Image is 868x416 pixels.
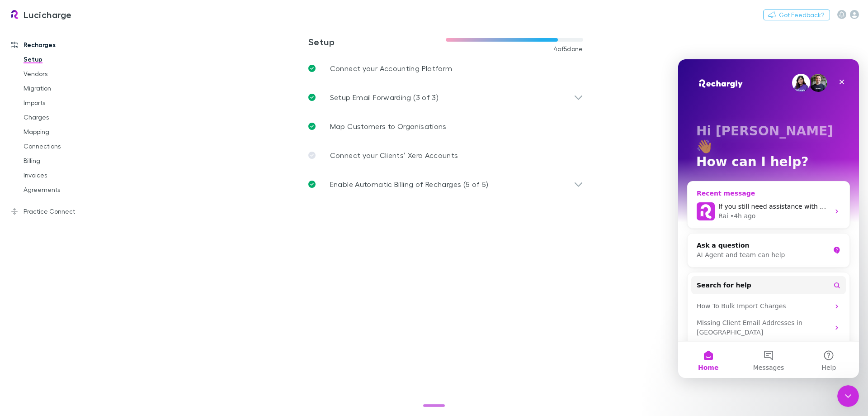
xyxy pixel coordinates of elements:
a: Map Customers to Organisations [301,112,590,141]
span: Home [20,305,40,311]
h3: Lucicharge [24,9,72,20]
div: AI Agent and team can help [19,191,151,201]
a: Lucicharge [4,4,77,25]
a: Vendors [14,67,122,81]
div: Missing Client Email Addresses in [GEOGRAPHIC_DATA] [19,259,151,278]
div: • 4h ago [52,152,78,162]
a: Connect your Clients’ Xero Accounts [301,141,590,170]
div: Ask a question [19,182,151,191]
p: Connect your Clients’ Xero Accounts [330,150,458,161]
span: If you still need assistance with anything, please let me know. Would you like to share more deta... [40,143,475,151]
iframe: Intercom live chat [678,59,859,378]
p: Setup Email Forwarding (3 of 3) [330,92,439,103]
div: Rai [40,152,50,162]
a: Invoices [14,168,122,182]
h3: Setup [308,36,446,47]
iframe: Intercom live chat [837,385,859,407]
span: Help [143,305,158,311]
a: Setup [14,52,122,67]
p: Connect your Accounting Platform [330,63,453,74]
p: Enable Automatic Billing of Recharges (5 of 5) [330,179,489,190]
span: Search for help [19,221,73,231]
button: Got Feedback? [763,10,830,20]
div: Enable Automatic Billing of Recharges (5 of 5) [301,170,590,199]
span: 4 of 5 done [553,45,583,53]
div: Missing Client Email Addresses in [GEOGRAPHIC_DATA] [13,255,168,282]
a: Agreements [14,182,122,197]
div: How To Bulk Import Charges [13,239,168,255]
div: How To Bulk Import Charges [19,242,151,252]
a: Mapping [14,124,122,139]
img: Lucicharge's Logo [9,9,20,20]
div: Close [156,14,172,31]
span: Messages [75,305,106,311]
a: Practice Connect [2,204,122,219]
button: Search for help [13,217,168,235]
p: Map Customers to Organisations [330,121,447,132]
div: Ask a questionAI Agent and team can help [9,174,172,208]
a: Recharges [2,38,122,52]
a: Connections [14,139,122,153]
a: Charges [14,110,122,124]
a: Billing [14,153,122,168]
a: Connect your Accounting Platform [301,54,590,83]
a: Imports [14,96,122,110]
button: Messages [60,282,120,319]
div: Setup Email Forwarding (3 of 3) [301,83,590,112]
button: Help [121,282,181,319]
a: Migration [14,81,122,96]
